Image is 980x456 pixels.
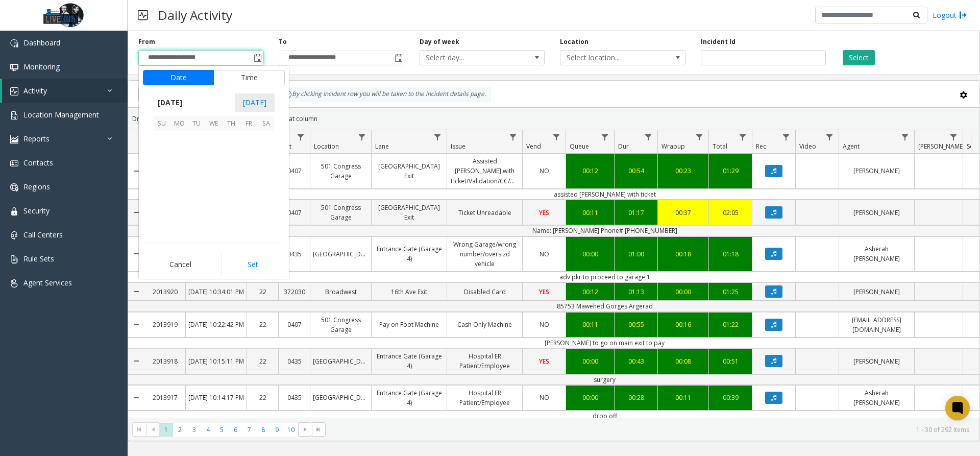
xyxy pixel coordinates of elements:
[947,130,961,144] a: Parker Filter Menu
[10,207,18,215] img: 'icon'
[779,130,793,144] a: Rec. Filter Menu
[170,116,188,132] th: Mo
[420,51,520,65] span: Select day...
[372,284,447,299] a: 16th Ave Exit
[843,142,860,151] span: Agent
[10,135,18,143] img: 'icon'
[312,422,326,437] span: Go to the last page
[617,320,655,329] div: 00:55
[2,79,128,103] a: Activity
[240,116,257,132] th: Fr
[701,37,736,46] label: Incident Id
[617,249,655,259] div: 01:00
[298,422,312,437] span: Go to the next page
[506,130,520,144] a: Issue Filter Menu
[279,37,287,46] label: To
[186,390,247,405] a: [DATE] 10:14:17 PM
[540,320,549,329] span: NO
[138,37,155,46] label: From
[560,51,660,65] span: Select location...
[128,381,144,414] a: Collapse Details
[839,284,914,299] a: [PERSON_NAME]
[566,354,614,369] a: 00:00
[23,86,47,95] span: Activity
[839,205,914,220] a: [PERSON_NAME]
[372,242,447,266] a: Entrance Gate (Garage 4)
[550,130,563,144] a: Vend Filter Menu
[569,356,611,366] div: 00:00
[447,154,522,188] a: Assisted [PERSON_NAME] with Ticket/Validation/CC/monthly
[128,150,144,193] a: Collapse Details
[712,393,749,402] div: 00:39
[143,253,218,276] button: Cancel
[658,284,708,299] a: 00:00
[447,237,522,272] a: Wrong Garage/wrong number/oversizd vehicle
[566,317,614,332] a: 00:11
[159,423,173,437] span: Page 1
[153,95,187,110] span: [DATE]
[660,208,706,218] div: 00:37
[598,130,612,144] a: Queue Filter Menu
[284,423,298,437] span: Page 10
[660,356,706,366] div: 00:08
[447,317,522,332] a: Cash Only Machine
[186,284,247,299] a: [DATE] 10:34:01 PM
[201,423,215,437] span: Page 4
[617,393,655,402] div: 00:28
[128,130,979,418] div: Data table
[523,317,566,332] a: NO
[393,51,404,65] span: Toggle popup
[128,233,144,276] a: Collapse Details
[660,320,706,329] div: 00:16
[839,163,914,178] a: [PERSON_NAME]
[128,279,144,304] a: Collapse Details
[314,142,339,151] span: Location
[235,93,275,112] span: [DATE]
[709,354,752,369] a: 00:51
[23,254,54,263] span: Rule Sets
[658,317,708,332] a: 00:16
[713,142,727,151] span: Total
[23,110,99,119] span: Location Management
[843,50,875,65] button: Select
[372,386,447,410] a: Entrance Gate (Garage 4)
[617,208,655,218] div: 01:17
[615,163,657,178] a: 00:54
[23,134,50,143] span: Reports
[310,247,371,261] a: [GEOGRAPHIC_DATA]
[247,390,278,405] a: 22
[279,163,310,178] a: 0407
[839,386,914,410] a: Asherah [PERSON_NAME]
[569,208,611,218] div: 00:11
[569,166,611,176] div: 00:12
[540,393,549,402] span: NO
[301,425,309,434] span: Go to the next page
[10,159,18,167] img: 'icon'
[658,205,708,220] a: 00:37
[279,284,310,299] a: 372030
[660,166,706,176] div: 00:23
[314,425,323,434] span: Go to the last page
[709,317,752,332] a: 01:22
[617,356,655,366] div: 00:43
[523,284,566,299] a: YES
[10,111,18,119] img: 'icon'
[569,320,611,329] div: 00:11
[144,354,185,369] a: 2013918
[566,284,614,299] a: 00:12
[23,38,60,47] span: Dashboard
[10,231,18,239] img: 'icon'
[310,354,371,369] a: [GEOGRAPHIC_DATA]
[933,10,967,20] a: Logout
[660,287,706,297] div: 00:00
[23,206,50,215] span: Security
[279,205,310,220] a: 0407
[279,87,491,102] div: By clicking Incident row you will be taken to the incident details page.
[23,158,53,167] span: Contacts
[247,284,278,299] a: 22
[223,116,240,132] th: Th
[205,116,223,132] th: We
[257,116,275,132] th: Sa
[372,200,447,225] a: [GEOGRAPHIC_DATA] Exit
[431,130,445,144] a: Lane Filter Menu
